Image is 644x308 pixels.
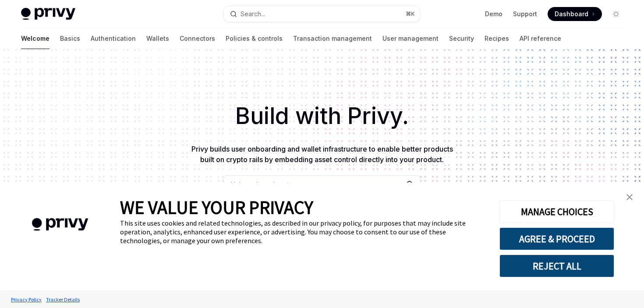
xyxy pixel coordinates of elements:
span: Help me learn how to… [231,180,297,189]
div: This site uses cookies and related technologies, as described in our privacy policy, for purposes... [120,219,486,245]
a: Basics [60,28,80,49]
h1: Build with Privy. [14,99,630,133]
a: Wallets [146,28,169,49]
span: WE VALUE YOUR PRIVACY [120,196,313,219]
a: Welcome [21,28,50,49]
a: Recipes [485,28,509,49]
img: close banner [626,194,633,200]
a: Authentication [91,28,136,49]
a: Transaction management [293,28,372,49]
a: Privacy Policy [9,292,44,307]
img: light logo [21,8,75,20]
a: Connectors [180,28,215,49]
span: ⌘ K [406,11,415,18]
a: Demo [485,10,502,18]
a: User management [382,28,439,49]
button: Toggle dark mode [609,7,623,21]
a: Dashboard [548,7,602,21]
button: AGREE & PROCEED [499,227,614,250]
span: Dashboard [555,10,588,18]
div: Search... [241,9,265,19]
img: company logo [13,205,107,244]
a: Tracker Details [44,292,82,307]
a: Support [513,10,537,18]
a: Policies & controls [226,28,283,49]
a: API reference [520,28,561,49]
span: Privy builds user onboarding and wallet infrastructure to enable better products built on crypto ... [191,145,453,164]
button: Search...⌘K [224,6,420,22]
button: MANAGE CHOICES [499,200,614,223]
a: close banner [621,188,638,206]
button: REJECT ALL [499,255,614,277]
a: Security [449,28,474,49]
